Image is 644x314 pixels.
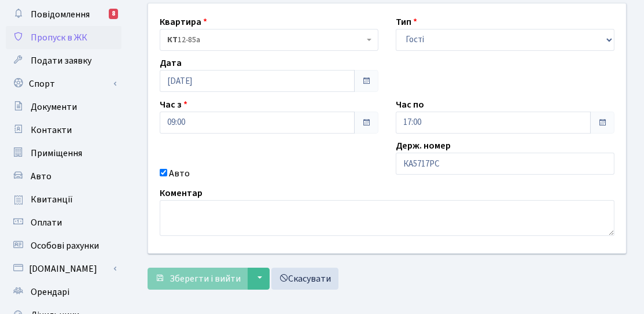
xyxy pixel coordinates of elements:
a: Скасувати [271,268,338,290]
span: Оплати [31,216,62,229]
a: Пропуск в ЖК [6,26,122,49]
a: Авто [6,165,122,188]
a: [DOMAIN_NAME] [6,257,122,280]
label: Час з [160,98,187,112]
b: КТ [167,34,178,46]
a: Документи [6,95,122,119]
button: Зберегти і вийти [148,268,248,290]
span: <b>КТ</b>&nbsp;&nbsp;&nbsp;&nbsp;12-85а [167,34,364,46]
span: Документи [31,101,77,113]
input: AA0001AA [396,153,614,175]
span: Пропуск в ЖК [31,31,87,44]
a: Особові рахунки [6,234,122,257]
label: Час по [396,98,424,112]
label: Квартира [160,15,207,29]
a: Контакти [6,119,122,142]
span: <b>КТ</b>&nbsp;&nbsp;&nbsp;&nbsp;12-85а [160,29,378,51]
label: Коментар [160,186,203,200]
span: Приміщення [31,147,82,160]
a: Спорт [6,72,122,95]
div: 8 [109,9,118,19]
label: Дата [160,56,182,70]
a: Квитанції [6,188,122,211]
a: Повідомлення8 [6,3,122,26]
a: Подати заявку [6,49,122,72]
span: Авто [31,170,51,183]
span: Зберегти і вийти [170,272,241,285]
label: Авто [169,167,190,180]
span: Квитанції [31,193,73,206]
span: Повідомлення [31,8,90,21]
a: Орендарі [6,280,122,304]
a: Оплати [6,211,122,234]
span: Орендарі [31,286,69,298]
span: Контакти [31,124,72,136]
label: Держ. номер [396,139,451,153]
label: Тип [396,15,417,29]
span: Подати заявку [31,54,91,67]
span: Особові рахунки [31,239,99,252]
a: Приміщення [6,142,122,165]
